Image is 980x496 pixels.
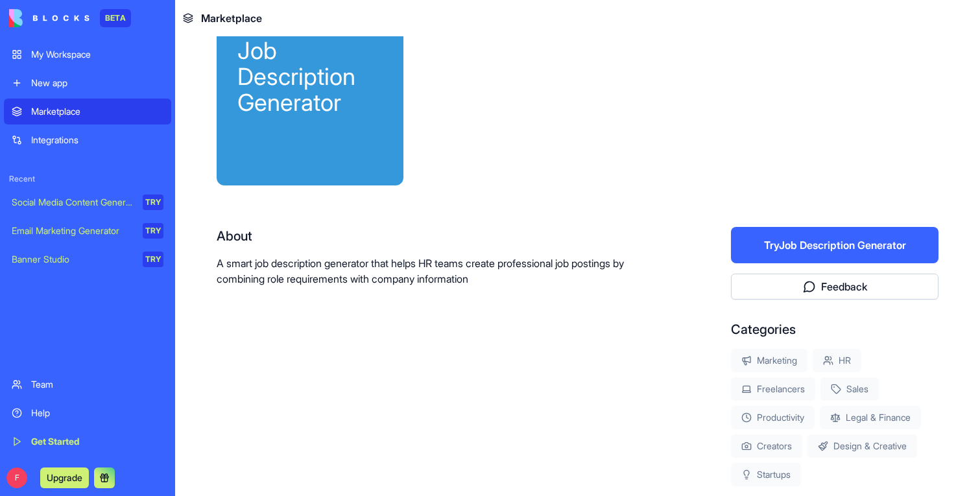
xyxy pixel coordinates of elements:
[4,99,171,124] a: Marketplace
[31,378,163,391] div: Team
[143,252,163,267] div: TRY
[820,406,921,429] div: Legal & Finance
[40,471,89,484] a: Upgrade
[820,377,879,401] div: Sales
[9,9,90,27] img: logo
[143,195,163,210] div: TRY
[100,9,131,27] div: BETA
[9,9,131,27] a: BETA
[201,10,262,26] span: Marketplace
[12,253,134,266] div: Banner Studio
[31,48,163,61] div: My Workspace
[731,349,807,372] div: Marketing
[4,246,171,272] a: Banner StudioTRY
[731,406,815,429] div: Productivity
[40,467,89,488] button: Upgrade
[731,434,802,458] div: Creators
[31,407,163,419] div: Help
[807,434,917,458] div: Design & Creative
[237,38,383,115] div: Job Description Generator
[4,429,171,455] a: Get Started
[731,377,815,401] div: Freelancers
[31,77,163,89] div: New app
[31,134,163,147] div: Integrations
[12,224,134,237] div: Email Marketing Generator
[4,127,171,153] a: Integrations
[813,349,861,372] div: HR
[4,218,171,244] a: Email Marketing GeneratorTRY
[4,41,171,67] a: My Workspace
[4,400,171,426] a: Help
[4,174,171,184] span: Recent
[6,467,27,488] span: F
[217,227,648,245] div: About
[12,196,134,209] div: Social Media Content Generator
[217,255,648,287] p: A smart job description generator that helps HR teams create professional job postings by combini...
[31,435,163,448] div: Get Started
[143,223,163,239] div: TRY
[731,320,938,338] div: Categories
[731,274,938,300] button: Feedback
[31,105,163,118] div: Marketplace
[4,70,171,96] a: New app
[4,372,171,397] a: Team
[731,463,801,486] div: Startups
[731,227,938,263] button: TryJob Description Generator
[4,189,171,215] a: Social Media Content GeneratorTRY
